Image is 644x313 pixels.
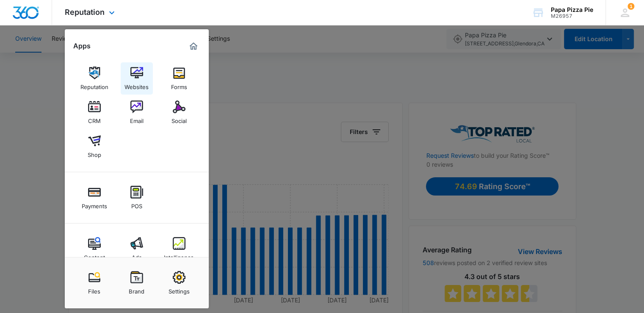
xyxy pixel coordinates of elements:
div: Social [171,113,187,124]
a: Payments [78,182,111,214]
a: CRM [78,96,111,129]
div: POS [131,198,142,210]
span: 1 [627,3,634,10]
div: CRM [88,113,101,124]
div: Shop [88,147,101,158]
a: Settings [163,267,195,299]
a: Content [78,233,111,265]
a: Marketing 360® Dashboard [187,39,200,53]
a: Social [163,96,195,129]
div: Payments [82,198,107,210]
div: Brand [129,284,144,295]
div: Settings [169,284,190,295]
div: Reputation [80,79,108,90]
div: Ads [132,250,142,261]
span: Reputation [65,8,105,17]
div: notifications count [627,3,634,10]
div: Files [88,284,100,295]
div: Content [84,250,105,261]
h2: Apps [73,42,91,50]
a: Files [78,267,111,299]
div: Email [130,113,144,124]
a: Brand [121,267,153,299]
a: Shop [78,130,111,162]
a: Websites [121,62,153,95]
a: Reputation [78,62,111,95]
div: Forms [171,79,187,90]
a: Email [121,96,153,129]
a: Forms [163,62,195,95]
div: Websites [124,79,149,90]
div: account id [551,13,593,19]
div: account name [551,6,593,13]
a: POS [121,182,153,214]
a: Intelligence [163,233,195,265]
a: Ads [121,233,153,265]
div: Intelligence [164,250,194,261]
